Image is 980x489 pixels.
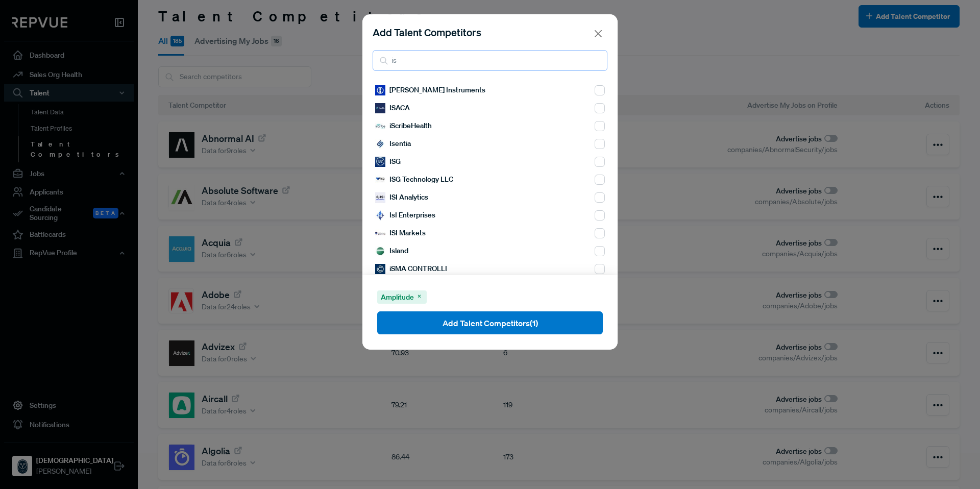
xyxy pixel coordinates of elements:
img: iScribeHealth's logo [375,121,385,131]
span: ISG Technology LLC [389,174,453,185]
img: ISACA's logo [375,103,385,113]
img: Isentia's logo [375,139,385,149]
img: ISI Markets's logo [375,228,385,238]
span: ISI Analytics [389,192,428,203]
span: ISI Markets [389,228,426,238]
img: ISI Analytics's logo [375,192,385,203]
span: Isentia [389,138,411,149]
span: ISG [389,156,401,167]
span: iScribeHealth [389,120,432,131]
button: Add Talent Competitors(1) [377,311,603,334]
img: Island's logo [375,246,385,256]
span: iSMA CONTROLLI [389,263,447,274]
img: ISG Technology LLC's logo [375,175,385,185]
div: Add Talent Competitors [373,25,481,40]
span: ISACA [389,103,410,113]
span: IsI Enterprises [389,210,435,221]
div: Amplitude [377,290,427,304]
img: IsI Enterprises's logo [375,210,385,221]
img: iSMA CONTROLLI's logo [375,264,385,274]
span: Island [389,246,408,256]
span: [PERSON_NAME] Instruments [389,85,485,95]
button: Close [591,27,606,41]
img: ISAAC Instruments's logo [375,85,385,95]
input: Search sales orgs [373,50,607,71]
img: ISG's logo [375,157,385,167]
